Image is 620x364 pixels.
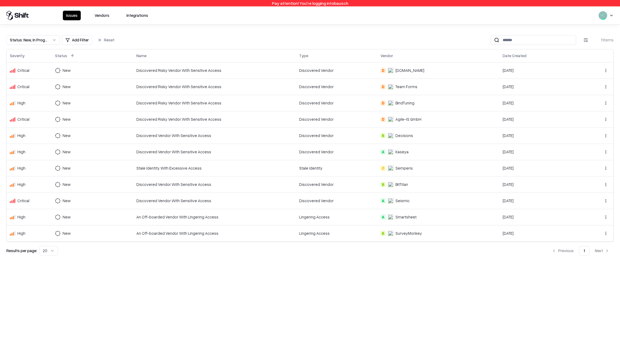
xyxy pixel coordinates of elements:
div: SurveyMonkey [395,230,422,236]
div: Discovered Vendor [299,100,374,106]
button: New [55,115,80,124]
div: Name [136,53,147,58]
div: High [17,230,25,236]
img: Smartsheet [388,214,393,220]
p: Results per page: [6,248,37,253]
div: Critical [17,198,29,203]
img: BindTuning [388,100,393,106]
div: Critical [17,116,29,122]
div: New [63,214,71,220]
div: [DOMAIN_NAME] [395,68,424,73]
button: New [55,147,80,157]
div: [DATE] [503,133,577,138]
div: A [380,198,386,203]
button: New [55,229,80,238]
div: [DATE] [503,198,577,203]
div: New [63,133,71,138]
div: Stale Identity With Excessive Access [136,165,293,171]
div: Stale Identity [299,165,374,171]
div: An Off-boarded Vendor With Lingering Access [136,230,293,236]
img: BitTitan [388,182,393,187]
div: Decisions [395,133,413,138]
div: Discovered Vendor With Sensitive Access [136,133,293,138]
img: Decisions [388,133,393,138]
div: D [380,117,386,122]
button: New [55,66,80,75]
div: Status [55,53,67,58]
div: [DATE] [503,182,577,187]
div: D [380,100,386,106]
div: [DATE] [503,84,577,89]
img: Agile-IS GmbH [388,117,393,122]
div: Discovered Vendor [299,149,374,155]
div: High [17,149,25,155]
div: [DATE] [503,149,577,155]
img: Team Forms [388,84,393,89]
div: New [63,84,71,89]
button: Reset [94,35,118,45]
div: Discovered Vendor With Sensitive Access [136,198,293,203]
div: Discovered Vendor [299,182,374,187]
div: Severity [10,53,25,58]
button: New [55,180,80,189]
img: Draw.io [388,68,393,73]
img: Kaseya [388,149,393,155]
div: Discovered Vendor With Sensitive Access [136,182,293,187]
div: Critical [17,84,29,89]
button: New [55,82,80,92]
div: Critical [17,68,29,73]
div: B [380,133,386,138]
button: Add Filter [62,35,92,45]
div: Discovered Vendor [299,68,374,73]
div: New [63,182,71,187]
button: New [55,196,80,206]
div: New [63,230,71,236]
div: An Off-boarded Vendor With Lingering Access [136,214,293,220]
div: New [63,149,71,155]
div: Discovered Risky Vendor With Sensitive Access [136,84,293,89]
div: D [380,68,386,73]
div: Semperis [395,165,413,171]
div: Discovered Risky Vendor With Sensitive Access [136,100,293,106]
div: Seismic [395,198,410,203]
div: C [380,166,386,171]
div: High [17,182,25,187]
div: A [380,149,386,155]
img: Seismic [388,198,393,203]
img: Semperis [388,166,393,171]
div: Discovered Vendor [299,198,374,203]
div: High [17,165,25,171]
div: Agile-IS GmbH [395,116,421,122]
div: New [63,68,71,73]
div: D [380,84,386,89]
div: Discovered Vendor [299,84,374,89]
div: Lingering Access [299,214,374,220]
div: High [17,214,25,220]
nav: pagination [548,246,614,256]
div: BitTitan [395,182,408,187]
div: Discovered Risky Vendor With Sensitive Access [136,116,293,122]
div: Team Forms [395,84,417,89]
div: Discovered Risky Vendor With Sensitive Access [136,68,293,73]
div: B [380,182,386,187]
button: New [55,212,80,222]
div: B [380,231,386,236]
img: SurveyMonkey [388,231,393,236]
div: Vendor [380,53,393,58]
div: Discovered Vendor [299,116,374,122]
div: [DATE] [503,68,577,73]
button: Issues [63,11,81,20]
div: [DATE] [503,116,577,122]
div: High [17,100,25,106]
button: New [55,131,80,140]
div: Date Created [503,53,526,58]
div: [DATE] [503,230,577,236]
div: New [63,116,71,122]
div: [DATE] [503,214,577,220]
div: Status : New, In Progress [10,37,48,43]
button: Integrations [123,11,151,20]
button: New [55,163,80,173]
div: Lingering Access [299,230,374,236]
button: Vendors [91,11,113,20]
div: 11 items [592,37,614,43]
